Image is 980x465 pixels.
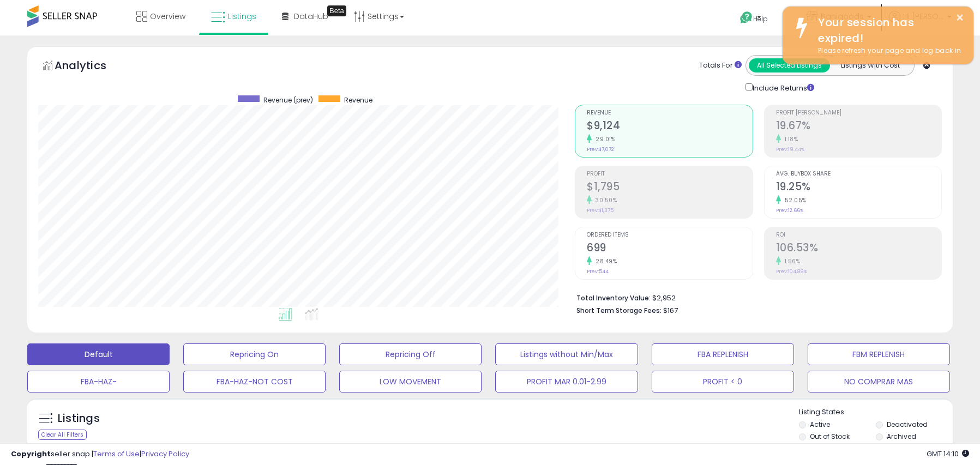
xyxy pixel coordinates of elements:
button: Listings without Min/Max [495,343,638,365]
span: DataHub [294,11,328,22]
span: Listings [228,11,256,22]
span: Ordered Items [587,232,752,238]
button: Default [27,343,170,365]
span: Revenue (prev) [263,95,313,105]
div: Clear All Filters [38,430,87,440]
div: Tooltip anchor [327,5,346,16]
li: $2,952 [576,291,934,304]
div: Please refresh your page and log back in [810,46,965,56]
small: Prev: 19.44% [776,146,804,153]
button: FBA REPLENISH [652,343,794,365]
h2: 106.53% [776,241,941,256]
div: Your session has expired! [810,15,965,46]
label: Deactivated [887,420,928,429]
small: 1.56% [781,257,801,265]
label: Active [810,420,830,429]
strong: Copyright [11,449,51,459]
small: 30.50% [592,196,617,204]
span: $167 [663,305,678,316]
small: Prev: $1,375 [587,207,614,214]
span: ROI [776,232,941,238]
small: 52.05% [781,196,807,204]
small: Prev: $7,072 [587,146,614,153]
button: PROFIT MAR 0.01-2.99 [495,371,638,392]
span: Profit [587,171,752,177]
b: Short Term Storage Fees: [576,306,662,315]
span: Help [753,14,768,23]
small: Prev: 544 [587,268,609,275]
i: Get Help [739,11,753,25]
button: FBM REPLENISH [808,343,950,365]
button: × [955,11,964,25]
span: Profit [PERSON_NAME] [776,110,941,116]
a: Help [731,3,789,35]
small: 1.18% [781,135,798,143]
span: Avg. Buybox Share [776,171,941,177]
h2: 699 [587,241,752,256]
label: Out of Stock [810,432,850,441]
button: NO COMPRAR MAS [808,371,950,392]
label: Archived [887,432,916,441]
h2: $1,795 [587,180,752,195]
div: seller snap | | [11,449,189,460]
h2: 19.67% [776,119,941,134]
button: Repricing Off [339,343,482,365]
span: Revenue [344,95,372,105]
div: Include Returns [737,81,827,94]
small: Prev: 104.89% [776,268,807,275]
h2: $9,124 [587,119,752,134]
button: Listings With Cost [829,58,911,73]
h5: Analytics [55,58,128,76]
b: Total Inventory Value: [576,293,651,303]
small: Prev: 12.66% [776,207,803,214]
span: Revenue [587,110,752,116]
p: Listing States: [799,407,953,418]
button: FBA-HAZ- [27,371,170,392]
button: FBA-HAZ-NOT COST [183,371,326,392]
h2: 19.25% [776,180,941,195]
button: PROFIT < 0 [652,371,794,392]
div: Totals For [699,61,742,71]
small: 29.01% [592,135,615,143]
a: Privacy Policy [141,449,189,459]
h5: Listings [58,411,100,426]
button: All Selected Listings [749,58,830,73]
a: Terms of Use [93,449,140,459]
button: Repricing On [183,343,326,365]
span: 2025-09-7 14:10 GMT [927,449,969,459]
small: 28.49% [592,257,617,265]
span: Overview [150,11,185,22]
button: LOW MOVEMENT [339,371,482,392]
